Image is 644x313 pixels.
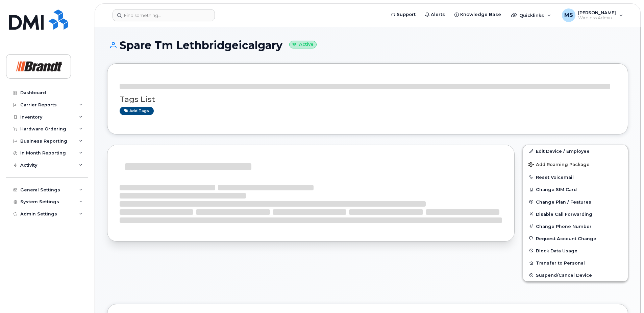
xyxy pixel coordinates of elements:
a: Add tags [120,107,154,115]
button: Change Plan / Features [523,196,628,208]
span: Change Plan / Features [536,199,591,204]
h1: Spare Tm Lethbridgeicalgary [107,39,628,51]
button: Transfer to Personal [523,257,628,269]
span: Disable Call Forwarding [536,211,592,216]
button: Request Account Change [523,232,628,245]
button: Suspend/Cancel Device [523,269,628,281]
small: Active [289,41,317,48]
h3: Tags List [120,95,616,104]
a: Edit Device / Employee [523,145,628,157]
button: Block Data Usage [523,245,628,257]
button: Add Roaming Package [523,157,628,171]
button: Disable Call Forwarding [523,208,628,220]
button: Change SIM Card [523,183,628,195]
button: Reset Voicemail [523,171,628,183]
button: Change Phone Number [523,220,628,232]
span: Suspend/Cancel Device [536,273,592,278]
span: Add Roaming Package [528,162,590,168]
